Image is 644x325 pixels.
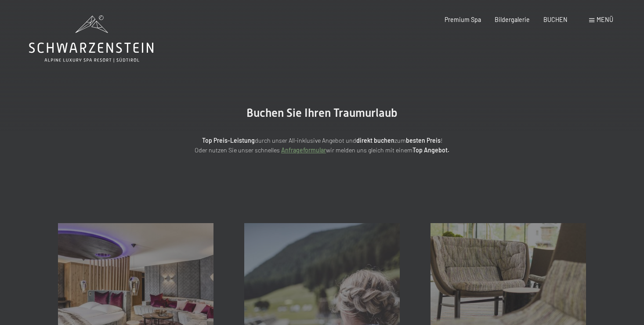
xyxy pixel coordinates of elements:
strong: Top Preis-Leistung [202,137,255,144]
a: Anfrageformular [281,146,326,154]
a: Premium Spa [445,16,481,23]
p: durch unser All-inklusive Angebot und zum ! Oder nutzen Sie unser schnelles wir melden uns gleich... [129,136,515,155]
span: Menü [597,16,613,23]
span: Buchen Sie Ihren Traumurlaub [246,106,398,119]
a: Bildergalerie [495,16,530,23]
strong: besten Preis [406,137,441,144]
strong: direkt buchen [356,137,394,144]
strong: Top Angebot. [412,146,449,154]
a: BUCHEN [543,16,568,23]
